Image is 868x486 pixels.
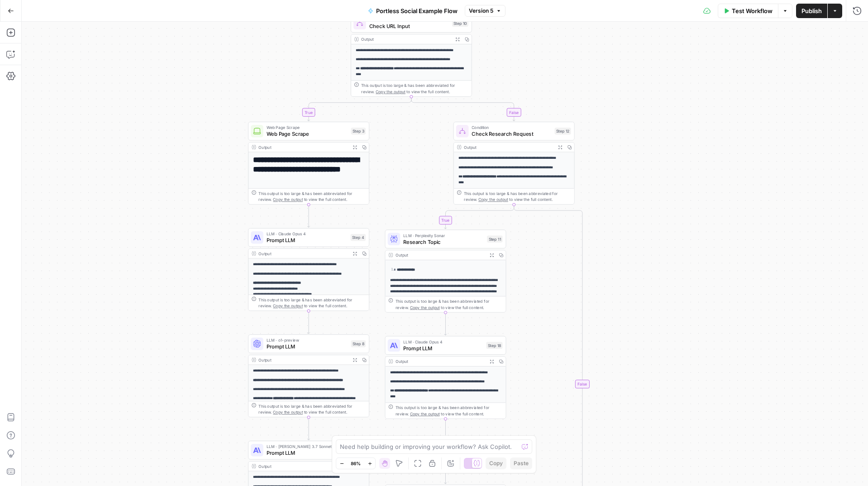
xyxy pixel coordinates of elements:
[258,144,348,150] div: Output
[403,238,484,246] span: Research Topic
[273,304,303,308] span: Copy the output
[465,5,506,17] button: Version 5
[469,7,493,15] span: Version 5
[396,298,503,311] div: This output is too large & has been abbreviated for review. to view the full content.
[273,410,303,415] span: Copy the output
[444,205,514,229] g: Edge from step_12 to step_11
[307,205,310,227] g: Edge from step_3 to step_4
[307,311,310,334] g: Edge from step_4 to step_8
[376,6,458,15] span: Portless Social Example Flow
[267,343,348,350] span: Prompt LLM
[796,4,827,18] button: Publish
[258,250,348,257] div: Output
[464,190,571,203] div: This output is too large & has been abbreviated for review. to view the full content.
[514,459,529,467] span: Paste
[267,236,348,244] span: Prompt LLM
[258,463,348,469] div: Output
[801,6,822,15] span: Publish
[410,305,440,310] span: Copy the output
[486,342,502,349] div: Step 18
[351,234,366,241] div: Step 4
[307,417,310,440] g: Edge from step_8 to step_9
[411,97,515,121] g: Edge from step_10 to step_12
[444,419,447,442] g: Edge from step_18 to step_19
[258,190,366,203] div: This output is too large & has been abbreviated for review. to view the full content.
[258,357,348,363] div: Output
[273,197,303,202] span: Copy the output
[718,4,778,18] button: Test Workflow
[478,197,508,202] span: Copy the output
[396,252,485,258] div: Output
[732,6,773,15] span: Test Workflow
[351,460,361,467] span: 86%
[444,313,447,335] g: Edge from step_11 to step_18
[351,128,366,135] div: Step 3
[555,128,571,135] div: Step 12
[472,130,551,138] span: Check Research Request
[410,411,440,416] span: Copy the output
[376,89,405,94] span: Copy the output
[510,457,532,469] button: Paste
[472,124,551,131] span: Condition
[267,231,348,237] span: LLM · Claude Opus 4
[267,443,348,450] span: LLM · [PERSON_NAME] 3.7 Sonnet
[307,97,411,121] g: Edge from step_10 to step_3
[258,296,366,309] div: This output is too large & has been abbreviated for review. to view the full content.
[464,144,553,150] div: Output
[403,233,484,239] span: LLM · Perplexity Sonar
[369,22,449,30] span: Check URL Input
[361,82,468,95] div: This output is too large & has been abbreviated for review. to view the full content.
[267,130,348,138] span: Web Page Scrape
[361,36,450,43] div: Output
[267,124,348,131] span: Web Page Scrape
[403,344,483,352] span: Prompt LLM
[452,20,468,27] div: Step 10
[362,4,463,18] button: Portless Social Example Flow
[396,405,503,417] div: This output is too large & has been abbreviated for review. to view the full content.
[486,457,506,469] button: Copy
[403,339,483,345] span: LLM · Claude Opus 4
[396,358,485,365] div: Output
[351,340,366,348] div: Step 8
[444,461,447,484] g: Edge from step_19 to step_20
[489,459,503,467] span: Copy
[258,403,366,415] div: This output is too large & has been abbreviated for review. to view the full content.
[487,235,503,243] div: Step 11
[267,337,348,343] span: LLM · o1-preview
[267,449,348,457] span: Prompt LLM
